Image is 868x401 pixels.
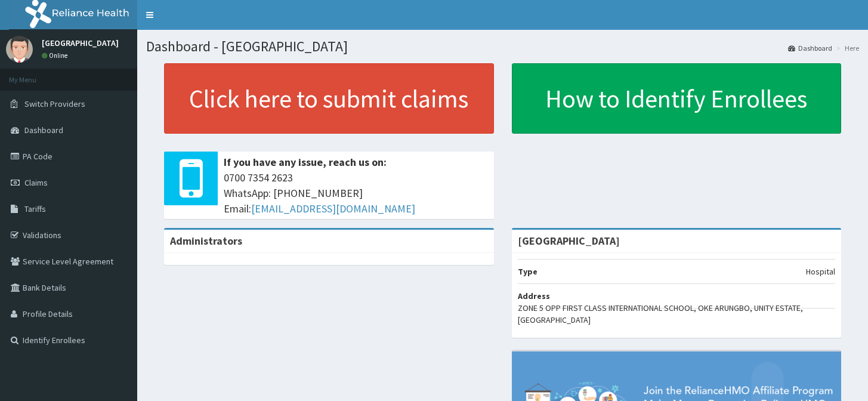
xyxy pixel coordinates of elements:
[518,234,620,248] strong: [GEOGRAPHIC_DATA]
[170,234,242,248] b: Administrators
[833,43,859,53] li: Here
[518,302,836,326] p: ZONE 5 OPP FIRST CLASS INTERNATIONAL SCHOOL, OKE ARUNGBO, UNITY ESTATE, [GEOGRAPHIC_DATA]
[224,155,387,169] b: If you have any issue, reach us on:
[512,63,842,134] a: How to Identify Enrollees
[24,177,48,188] span: Claims
[788,43,832,53] a: Dashboard
[251,202,415,215] a: [EMAIL_ADDRESS][DOMAIN_NAME]
[6,36,33,63] img: User Image
[224,170,488,216] span: 0700 7354 2623 WhatsApp: [PHONE_NUMBER] Email:
[24,125,63,135] span: Dashboard
[518,266,538,277] b: Type
[146,39,859,54] h1: Dashboard - [GEOGRAPHIC_DATA]
[164,63,494,134] a: Click here to submit claims
[806,266,835,277] p: Hospital
[42,51,70,60] a: Online
[42,39,119,47] p: [GEOGRAPHIC_DATA]
[518,291,550,301] b: Address
[24,203,46,214] span: Tariffs
[24,98,85,109] span: Switch Providers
